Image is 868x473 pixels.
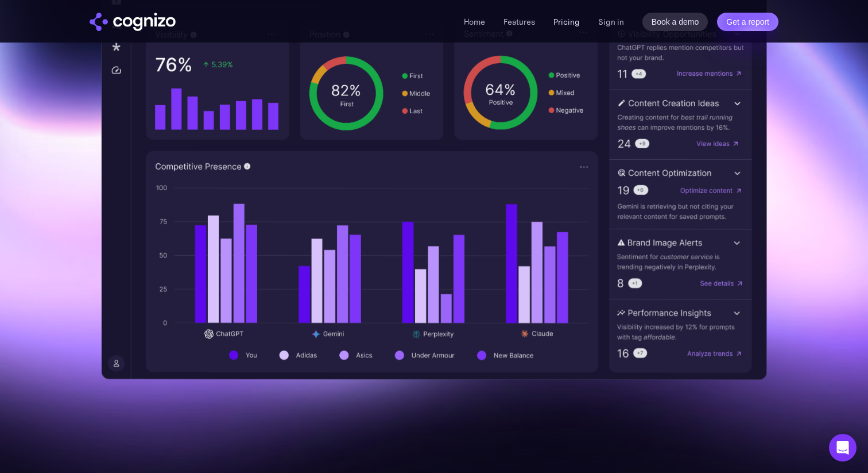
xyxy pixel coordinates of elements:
a: Book a demo [642,13,708,31]
img: cognizo logo [90,13,176,31]
div: Open Intercom Messenger [829,434,857,462]
a: Sign in [598,15,624,29]
a: Features [503,17,535,27]
a: home [90,13,176,31]
a: Pricing [553,17,580,27]
a: Get a report [717,13,778,31]
a: Home [464,17,485,27]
